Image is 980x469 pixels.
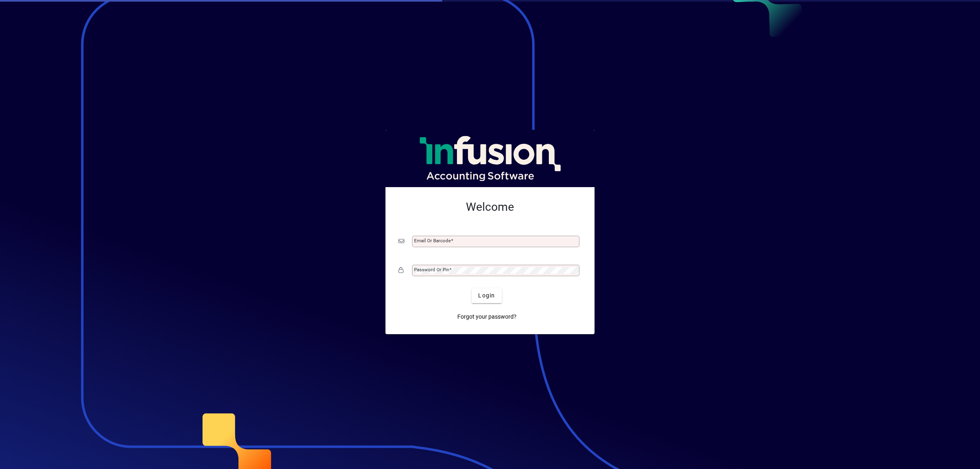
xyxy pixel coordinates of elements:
mat-label: Email or Barcode [414,238,451,243]
a: Forgot your password? [454,310,520,324]
mat-label: Password or Pin [414,267,449,272]
button: Login [472,288,501,303]
span: Login [478,291,495,300]
span: Forgot your password? [457,313,517,321]
h2: Welcome [399,200,581,214]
